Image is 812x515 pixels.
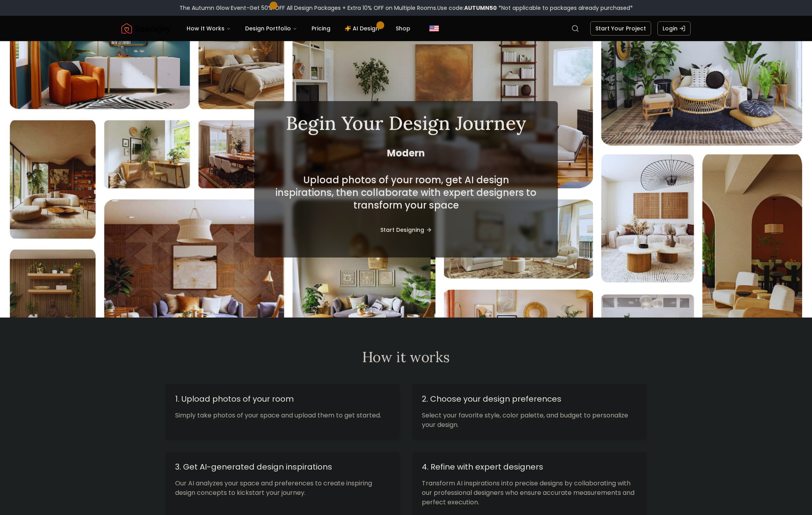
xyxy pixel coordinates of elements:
[121,21,171,36] img: Spacejoy Logo
[175,461,390,472] h3: 3. Get AI-generated design inspirations
[239,21,304,36] button: Design Portfolio
[437,4,497,12] span: Use code:
[166,349,646,365] h2: How it works
[657,21,691,36] a: Login
[180,21,237,36] button: How It Works
[422,393,637,404] h3: 2. Choose your design preferences
[422,411,637,430] p: Select your favorite style, color palette, and budget to personalize your design.
[175,411,390,420] p: Simply take photos of your space and upload them to get started.
[180,21,417,36] nav: Main
[121,16,691,41] nav: Global
[338,21,388,36] a: AI Design
[422,479,637,507] p: Transform AI inspirations into precise designs by collaborating with our professional designers w...
[422,461,637,472] h3: 4. Refine with expert designers
[429,24,439,33] img: United States
[175,479,390,498] p: Our AI analyzes your space and preferences to create inspiring design concepts to kickstart your ...
[464,4,497,12] b: AUTUMN50
[273,147,539,160] span: Modern
[497,4,633,12] span: *Not applicable to packages already purchased*
[305,21,337,36] a: Pricing
[273,114,539,133] h1: Begin Your Design Journey
[179,4,633,12] div: The Autumn Glow Event-Get 50% OFF All Design Packages + Extra 10% OFF on Multiple Rooms.
[590,21,651,36] a: Start Your Project
[175,393,390,404] h3: 1. Upload photos of your room
[389,21,417,36] a: Shop
[368,221,445,239] button: Start Designing
[273,174,539,212] h2: Upload photos of your room, get AI design inspirations, then collaborate with expert designers to...
[121,21,171,36] a: Spacejoy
